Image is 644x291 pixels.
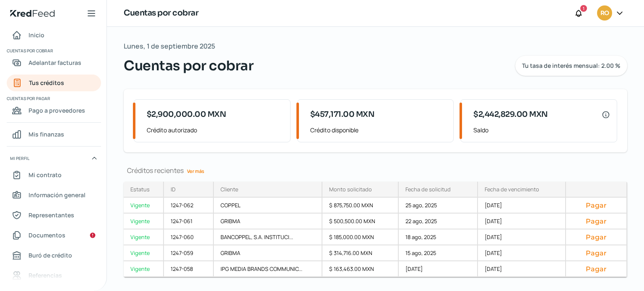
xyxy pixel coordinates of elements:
span: RO [600,8,609,18]
h1: Cuentas por cobrar [124,7,198,19]
div: Fecha de vencimiento [485,185,539,193]
a: Vigente [124,245,164,261]
div: Cliente [221,185,238,193]
div: IPG MEDIA BRANDS COMMUNIC... [214,261,322,277]
div: [DATE] [478,261,566,277]
a: Buró de crédito [7,247,101,264]
span: Crédito disponible [310,125,447,135]
span: Mi perfil [10,155,29,162]
a: Mis finanzas [7,126,101,143]
span: Tus créditos [29,77,64,88]
div: [DATE] [478,214,566,229]
div: 25 ago, 2025 [399,198,478,214]
a: Tus créditos [7,75,101,91]
span: Mi contrato [29,170,62,180]
button: Pagar [573,233,620,241]
a: Vigente [124,198,164,214]
span: Documentos [29,230,65,240]
span: $2,442,829.00 MXN [473,109,548,120]
div: $ 875,750.00 MXN [322,198,399,214]
div: Créditos recientes [124,166,627,175]
div: GRIBMA [214,214,322,229]
div: $ 500,500.00 MXN [322,214,399,229]
div: $ 163,463.00 MXN [322,261,399,277]
a: Documentos [7,227,101,244]
a: Vigente [124,214,164,229]
div: [DATE] [399,261,478,277]
a: Adelantar facturas [7,54,101,71]
div: $ 314,716.00 MXN [322,245,399,261]
div: [DATE] [478,229,566,245]
div: 1247-062 [164,198,214,214]
span: Tu tasa de interés mensual: 2.00 % [522,63,621,69]
button: Pagar [573,265,620,273]
a: Vigente [124,229,164,245]
div: Fecha de solicitud [405,185,451,193]
span: Lunes, 1 de septiembre 2025 [124,40,215,52]
div: [DATE] [478,198,566,214]
div: 1247-061 [164,214,214,229]
span: Cuentas por cobrar [7,47,100,54]
span: Cuentas por pagar [7,95,100,102]
a: Referencias [7,267,101,284]
span: Representantes [29,210,74,220]
div: [DATE] [478,245,566,261]
a: Representantes [7,207,101,224]
div: COPPEL [214,198,322,214]
a: Información general [7,187,101,203]
button: Pagar [573,201,620,209]
a: Ver más [184,165,208,178]
div: GRIBMA [214,245,322,261]
div: 18 ago, 2025 [399,229,478,245]
div: 15 ago, 2025 [399,245,478,261]
div: 1247-058 [164,261,214,277]
span: Referencias [29,270,62,281]
span: Pago a proveedores [29,105,85,116]
span: Crédito autorizado [147,125,283,135]
span: Inicio [29,30,44,40]
span: $2,900,000.00 MXN [147,109,226,120]
a: Vigente [124,261,164,277]
span: Adelantar facturas [29,57,81,68]
div: 1247-059 [164,245,214,261]
span: Cuentas por cobrar [124,56,253,76]
div: ID [171,185,176,193]
button: Pagar [573,217,620,225]
span: Saldo [473,125,610,135]
span: Información general [29,190,86,200]
div: 1247-060 [164,229,214,245]
a: Pago a proveedores [7,102,101,119]
span: Mis finanzas [29,129,64,139]
div: Estatus [130,185,150,193]
a: Inicio [7,27,101,44]
span: Buró de crédito [29,250,72,260]
button: Pagar [573,249,620,257]
span: $457,171.00 MXN [310,109,375,120]
div: $ 185,000.00 MXN [322,229,399,245]
div: 22 ago, 2025 [399,214,478,229]
div: BANCOPPEL, S.A. INSTITUCI... [214,229,322,245]
span: 1 [583,5,584,12]
a: Mi contrato [7,167,101,183]
div: Monto solicitado [329,185,372,193]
